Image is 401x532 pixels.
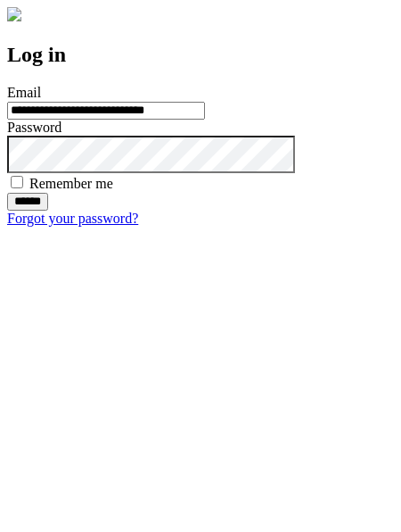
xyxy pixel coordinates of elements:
[7,7,21,21] img: logo-4e3dc11c47720685a147b03b5a06dd966a58ff35d612b21f08c02c0306f2b779.png
[7,43,394,67] h2: Log in
[7,85,41,100] label: Email
[7,120,61,135] label: Password
[7,211,138,226] a: Forgot your password?
[29,176,113,191] label: Remember me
